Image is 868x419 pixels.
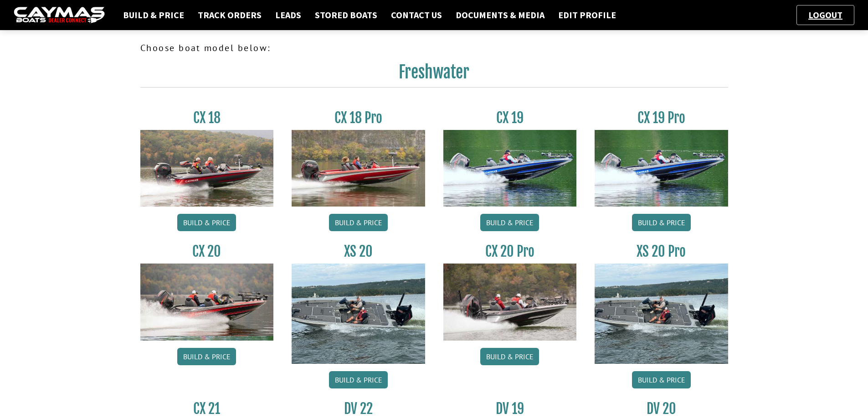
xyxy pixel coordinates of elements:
a: Contact Us [386,9,447,21]
a: Build & Price [177,348,236,365]
a: Build & Price [480,348,539,365]
a: Leads [271,9,306,21]
h3: DV 22 [292,400,425,417]
a: Build & Price [329,214,388,231]
img: CX-18SS_thumbnail.jpg [292,130,425,207]
img: XS_20_resized.jpg [595,264,728,363]
img: CX-20Pro_thumbnail.jpg [443,264,577,340]
h3: CX 19 [443,109,577,126]
h3: XS 20 Pro [595,243,728,260]
h3: CX 20 [140,243,274,260]
img: CX-18S_thumbnail.jpg [140,130,274,207]
a: Build & Price [632,371,691,388]
h3: CX 18 [140,109,274,126]
a: Build & Price [480,214,539,231]
a: Stored Boats [310,9,382,21]
h3: DV 20 [595,400,728,417]
img: caymas-dealer-connect-2ed40d3bc7270c1d8d7ffb4b79bf05adc795679939227970def78ec6f6c03838.gif [14,7,105,24]
h3: DV 19 [443,400,577,417]
h3: CX 20 Pro [443,243,577,260]
img: CX19_thumbnail.jpg [595,130,728,207]
a: Logout [804,9,847,21]
a: Build & Price [329,371,388,388]
h3: CX 19 Pro [595,109,728,126]
a: Build & Price [632,214,691,231]
h3: CX 21 [140,400,274,417]
h3: XS 20 [292,243,425,260]
a: Edit Profile [554,9,621,21]
h3: CX 18 Pro [292,109,425,126]
a: Build & Price [177,214,236,231]
img: CX19_thumbnail.jpg [443,130,577,207]
p: Choose boat model below: [140,41,728,55]
h2: Freshwater [140,62,728,88]
a: Build & Price [118,9,189,21]
a: Documents & Media [451,9,549,21]
img: CX-20_thumbnail.jpg [140,264,274,340]
img: XS_20_resized.jpg [292,264,425,363]
a: Track Orders [193,9,266,21]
